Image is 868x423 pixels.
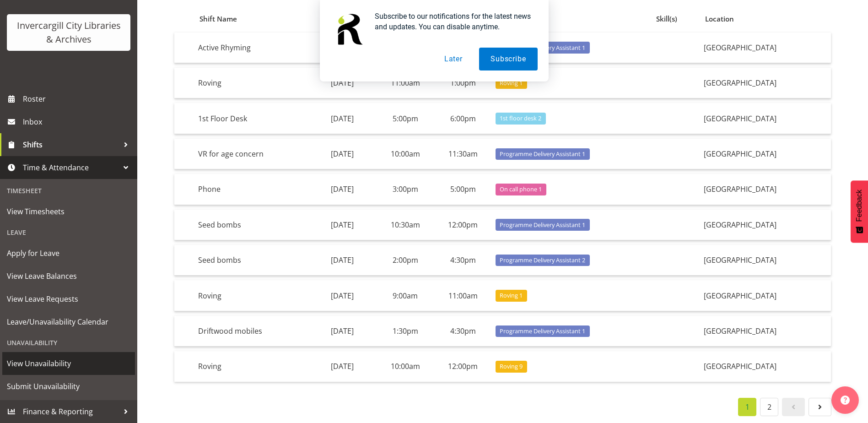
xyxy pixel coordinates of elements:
[377,245,434,276] td: 2:00pm
[500,185,542,194] span: On call phone 1
[2,265,135,287] a: View Leave Balances
[194,280,308,311] td: Roving
[700,68,831,98] td: [GEOGRAPHIC_DATA]
[434,68,492,98] td: 1:00pm
[194,174,308,205] td: Phone
[7,269,130,283] span: View Leave Balances
[2,333,135,352] div: Unavailability
[7,205,130,218] span: View Timesheets
[700,316,831,347] td: [GEOGRAPHIC_DATA]
[434,139,492,169] td: 11:30am
[500,114,541,123] span: 1st floor desk 2
[500,221,585,229] span: Programme Delivery Assistant 1
[700,174,831,205] td: [GEOGRAPHIC_DATA]
[434,210,492,240] td: 12:00pm
[434,316,492,347] td: 4:30pm
[434,245,492,276] td: 4:30pm
[2,223,135,242] div: Leave
[7,292,130,306] span: View Leave Requests
[500,150,585,158] span: Programme Delivery Assistant 1
[331,11,367,48] img: notification icon
[433,48,474,70] button: Later
[700,351,831,381] td: [GEOGRAPHIC_DATA]
[500,327,585,336] span: Programme Delivery Assistant 1
[377,103,434,134] td: 5:00pm
[23,138,119,152] span: Shifts
[23,161,119,174] span: Time & Attendance
[194,139,308,169] td: VR for age concern
[23,405,119,418] span: Finance & Reporting
[377,351,434,381] td: 10:00am
[700,139,831,169] td: [GEOGRAPHIC_DATA]
[194,210,308,240] td: Seed bombs
[308,280,377,311] td: [DATE]
[194,245,308,276] td: Seed bombs
[2,181,135,200] div: Timesheet
[700,280,831,311] td: [GEOGRAPHIC_DATA]
[2,375,135,398] a: Submit Unavailability
[500,291,523,300] span: Roving 1
[23,92,133,106] span: Roster
[2,242,135,265] a: Apply for Leave
[308,316,377,347] td: [DATE]
[308,210,377,240] td: [DATE]
[760,398,778,416] a: 2
[479,48,537,70] button: Subscribe
[23,115,133,129] span: Inbox
[377,210,434,240] td: 10:30am
[500,79,523,87] span: Roving 1
[700,245,831,276] td: [GEOGRAPHIC_DATA]
[308,68,377,98] td: [DATE]
[7,246,130,260] span: Apply for Leave
[7,357,130,370] span: View Unavailability
[500,362,523,371] span: Roving 9
[2,287,135,310] a: View Leave Requests
[434,280,492,311] td: 11:00am
[377,139,434,169] td: 10:00am
[194,351,308,381] td: Roving
[194,316,308,347] td: Driftwood mobiles
[308,174,377,205] td: [DATE]
[434,103,492,134] td: 6:00pm
[2,200,135,223] a: View Timesheets
[7,380,130,393] span: Submit Unavailability
[367,11,538,32] div: Subscribe to our notifications for the latest news and updates. You can disable anytime.
[855,190,863,222] span: Feedback
[308,103,377,134] td: [DATE]
[377,174,434,205] td: 3:00pm
[308,139,377,169] td: [DATE]
[377,68,434,98] td: 11:00am
[434,174,492,205] td: 5:00pm
[700,210,831,240] td: [GEOGRAPHIC_DATA]
[2,310,135,333] a: Leave/Unavailability Calendar
[377,280,434,311] td: 9:00am
[308,351,377,381] td: [DATE]
[377,316,434,347] td: 1:30pm
[308,245,377,276] td: [DATE]
[194,103,308,134] td: 1st Floor Desk
[434,351,492,381] td: 12:00pm
[7,315,130,329] span: Leave/Unavailability Calendar
[700,103,831,134] td: [GEOGRAPHIC_DATA]
[2,352,135,375] a: View Unavailability
[500,256,585,265] span: Programme Delivery Assistant 2
[194,68,308,98] td: Roving
[851,180,868,243] button: Feedback - Show survey
[841,396,850,405] img: help-xxl-2.png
